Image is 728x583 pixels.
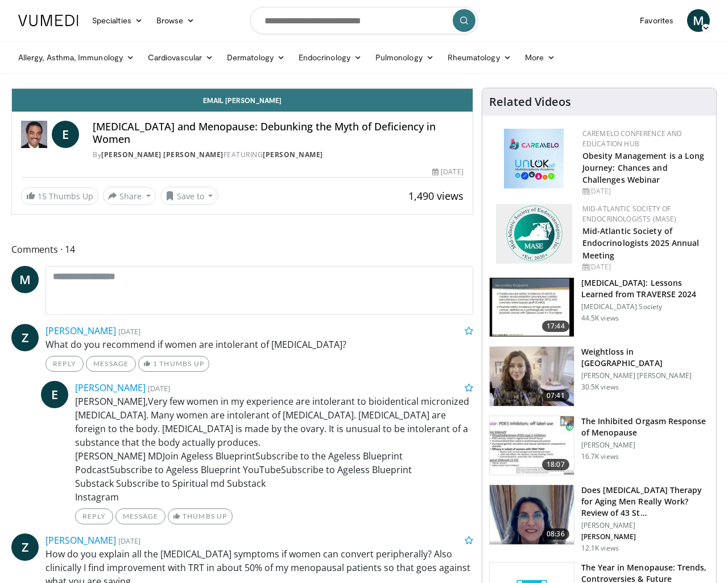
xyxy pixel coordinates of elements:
[581,521,709,530] p: [PERSON_NAME]
[633,9,680,32] a: Favorites
[18,15,78,26] img: VuMedi Logo
[93,150,464,160] div: By FEATURING
[504,129,564,188] img: 45df64a9-a6de-482c-8a90-ada250f7980c.png.150x105_q85_autocrop_double_scale_upscale_version-0.2.jpg
[115,508,166,524] a: Message
[490,416,574,475] img: 283c0f17-5e2d-42ba-a87c-168d447cdba4.150x105_q85_crop-smart_upscale.jpg
[101,150,224,159] a: [PERSON_NAME] [PERSON_NAME]
[250,7,478,34] input: Search topics, interventions
[582,262,707,272] div: [DATE]
[582,225,700,260] a: Mid-Atlantic Society of Endocrinologists 2025 Annual Meeting
[408,189,464,203] span: 1,490 views
[489,95,571,109] h4: Related Videos
[138,356,209,372] a: 1 Thumbs Up
[489,485,709,553] a: 08:36 Does [MEDICAL_DATA] Therapy for Aging Men Really Work? Review of 43 St… [PERSON_NAME] [PERS...
[168,508,232,524] a: Thumbs Up
[489,416,709,476] a: 18:07 The Inhibited Orgasm Response of Menopause [PERSON_NAME] 16.7K views
[38,191,47,202] span: 15
[581,441,709,450] p: [PERSON_NAME]
[45,534,116,547] a: [PERSON_NAME]
[103,187,156,205] button: Share
[86,356,136,372] a: Message
[490,347,574,406] img: 9983fed1-7565-45be-8934-aef1103ce6e2.150x105_q85_crop-smart_upscale.jpg
[687,9,710,32] a: M
[496,204,572,264] img: f382488c-070d-4809-84b7-f09b370f5972.png.150x105_q85_autocrop_double_scale_upscale_version-0.2.png
[489,277,709,338] a: 17:44 [MEDICAL_DATA]: Lessons Learned from TRAVERSE 2024 [MEDICAL_DATA] Society 44.5K views
[581,314,619,323] p: 44.5K views
[581,346,709,369] h3: Weightloss in [GEOGRAPHIC_DATA]
[45,356,84,372] a: Reply
[582,150,705,185] a: Obesity Management is a Long Journey: Chances and Challenges Webinar
[118,536,140,546] small: [DATE]
[93,121,464,145] h4: [MEDICAL_DATA] and Menopause: Debunking the Myth of Deficiency in Women
[369,46,441,69] a: Pulmonology
[220,46,292,69] a: Dermatology
[582,129,682,149] a: CaReMeLO Conference and Education Hub
[581,532,709,541] p: [PERSON_NAME]
[542,390,569,401] span: 07:41
[441,46,518,69] a: Rheumatology
[12,89,473,112] a: Email [PERSON_NAME]
[581,485,709,519] h3: Does [MEDICAL_DATA] Therapy for Aging Men Really Work? Review of 43 St…
[490,278,574,337] img: 1317c62a-2f0d-4360-bee0-b1bff80fed3c.150x105_q85_crop-smart_upscale.jpg
[75,381,146,394] a: [PERSON_NAME]
[582,204,677,224] a: Mid-Atlantic Society of Endocrinologists (MASE)
[52,121,79,148] a: E
[21,121,47,148] img: Dr. Eldred B. Taylor
[542,459,569,470] span: 18:07
[581,383,619,392] p: 30.5K views
[581,277,709,300] h3: [MEDICAL_DATA]: Lessons Learned from TRAVERSE 2024
[581,416,709,438] h3: The Inhibited Orgasm Response of Menopause
[11,324,39,351] a: Z
[581,371,709,380] p: [PERSON_NAME] [PERSON_NAME]
[160,187,218,205] button: Save to
[432,167,463,177] div: [DATE]
[153,359,158,368] span: 1
[489,346,709,407] a: 07:41 Weightloss in [GEOGRAPHIC_DATA] [PERSON_NAME] [PERSON_NAME] 30.5K views
[75,395,473,504] p: [PERSON_NAME],Very few women in my experience are intolerant to bioidentical micronized [MEDICAL_...
[85,9,150,32] a: Specialties
[150,9,202,32] a: Browse
[11,242,473,257] span: Comments 14
[542,321,569,332] span: 17:44
[12,88,473,89] video-js: Video Player
[581,544,619,553] p: 12.1K views
[11,533,39,561] a: Z
[490,485,574,544] img: 1fb63f24-3a49-41d9-af93-8ce49bfb7a73.png.150x105_q85_crop-smart_upscale.png
[118,326,140,336] small: [DATE]
[11,46,141,69] a: Allergy, Asthma, Immunology
[263,150,323,159] a: [PERSON_NAME]
[45,325,116,337] a: [PERSON_NAME]
[11,266,39,293] a: M
[75,508,113,524] a: Reply
[21,187,98,205] a: 15 Thumbs Up
[581,302,709,311] p: [MEDICAL_DATA] Society
[518,46,562,69] a: More
[141,46,220,69] a: Cardiovascular
[292,46,369,69] a: Endocrinology
[148,383,170,393] small: [DATE]
[41,381,68,408] a: E
[45,338,473,351] p: What do you recommend if women are intolerant of [MEDICAL_DATA]?
[581,452,619,461] p: 16.7K views
[542,528,569,540] span: 08:36
[582,186,707,196] div: [DATE]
